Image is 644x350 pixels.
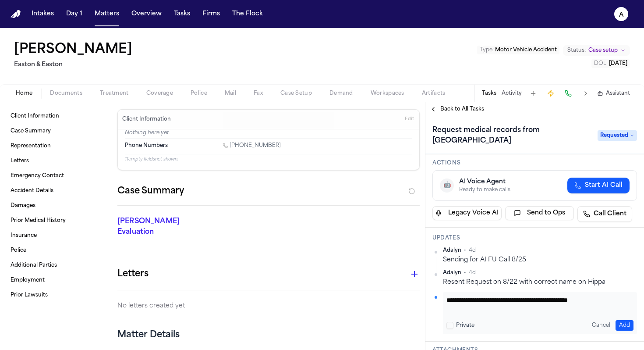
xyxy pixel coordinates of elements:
[527,87,539,100] button: Add Task
[545,87,557,100] button: Create Immediate Task
[170,6,194,22] button: Tasks
[505,206,574,220] button: Send to Ops
[443,278,637,286] div: Resent Request on 8/22 with correct name on Hippa
[443,256,637,264] div: Sending for AI FU Call 8/25
[443,181,451,190] span: 🤖
[456,322,474,329] label: Private
[7,229,105,243] a: Insurance
[577,206,632,222] a: Call Client
[7,199,105,213] a: Damages
[50,90,82,97] span: Documents
[329,90,353,97] span: Demand
[469,247,476,254] span: 4d
[91,6,123,22] button: Matters
[482,90,496,97] button: Tasks
[117,184,184,198] h2: Case Summary
[14,42,132,58] h1: [PERSON_NAME]
[125,129,412,138] p: Nothing here yet.
[120,116,173,123] h3: Client Information
[254,90,263,97] span: Fax
[563,45,630,56] button: Change status from Case setup
[7,258,105,272] a: Additional Parties
[432,235,637,242] h3: Updates
[280,90,312,97] span: Case Setup
[28,6,57,22] button: Intakes
[443,269,461,276] span: Adalyn
[16,90,32,97] span: Home
[432,160,637,167] h3: Actions
[128,6,165,22] button: Overview
[7,288,105,302] a: Prior Lawsuits
[588,47,618,54] span: Case setup
[606,90,630,97] span: Assistant
[609,61,627,66] span: [DATE]
[125,156,412,163] p: 11 empty fields not shown.
[464,247,466,254] span: •
[432,206,502,220] button: Legacy Voice AI
[422,90,446,97] span: Artifacts
[11,10,21,18] a: Home
[425,106,488,113] button: Back to All Tasks
[459,178,510,186] div: AI Voice Agent
[594,61,608,66] span: DOL :
[585,181,623,190] span: Start AI Call
[459,186,510,193] div: Ready to make calls
[63,6,86,22] button: Day 1
[7,154,105,168] a: Letters
[429,123,592,148] h1: Request medical records from [GEOGRAPHIC_DATA]
[11,10,21,18] img: Finch Logo
[588,320,614,331] button: Cancel
[14,60,136,70] h2: Easton & Easton
[7,109,105,123] a: Client Information
[495,47,557,53] span: Motor Vehicle Accident
[446,296,627,313] textarea: Add your update
[223,142,281,149] a: Call 1 (714) 746-9498
[480,47,494,53] span: Type :
[562,87,574,100] button: Make a Call
[117,267,149,281] h1: Letters
[7,243,105,257] a: Police
[117,329,180,341] h2: Matter Details
[616,320,633,331] button: Add
[440,106,484,113] span: Back to All Tasks
[225,90,236,97] span: Mail
[7,273,105,287] a: Employment
[146,90,173,97] span: Coverage
[402,112,417,126] button: Edit
[567,178,630,193] button: Start AI Call
[598,130,637,141] span: Requested
[125,142,168,149] span: Phone Numbers
[405,116,414,122] span: Edit
[443,247,461,254] span: Adalyn
[597,90,630,97] button: Assistant
[7,214,105,228] a: Prior Medical History
[191,90,207,97] span: Police
[591,59,630,68] button: Edit DOL: 2025-06-14
[7,169,105,183] a: Emergency Contact
[117,216,211,237] p: [PERSON_NAME] Evaluation
[502,90,522,97] button: Activity
[100,90,129,97] span: Treatment
[199,6,223,22] button: Firms
[229,6,266,22] button: The Flock
[371,90,404,97] span: Workspaces
[7,139,105,153] a: Representation
[469,269,476,276] span: 4d
[117,301,420,311] p: No letters created yet
[14,42,132,58] button: Edit matter name
[7,184,105,198] a: Accident Details
[464,269,466,276] span: •
[7,124,105,138] a: Case Summary
[567,47,586,54] span: Status:
[477,46,559,54] button: Edit Type: Motor Vehicle Accident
